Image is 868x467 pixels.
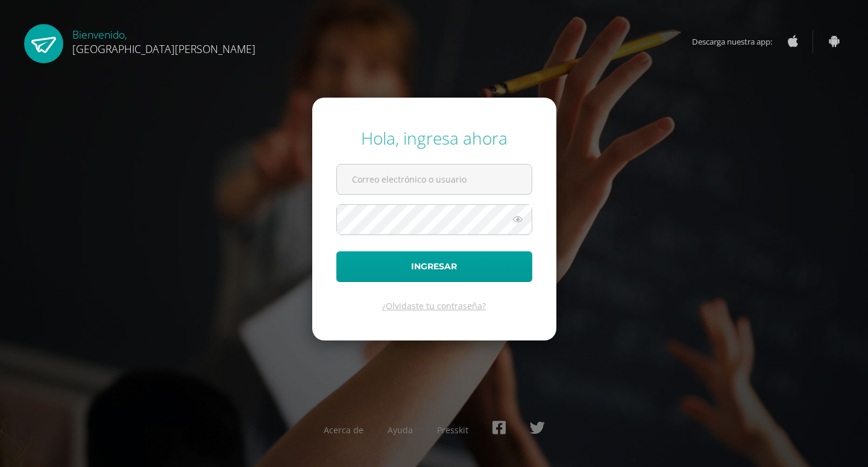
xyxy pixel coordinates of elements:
[337,165,532,194] input: Correo electrónico o usuario
[692,30,784,53] span: Descarga nuestra app:
[324,424,363,436] a: Acerca de
[72,24,256,56] div: Bienvenido,
[72,42,256,56] span: [GEOGRAPHIC_DATA][PERSON_NAME]
[388,424,413,436] a: Ayuda
[336,251,532,282] button: Ingresar
[437,424,468,436] a: Presskit
[382,300,486,312] a: ¿Olvidaste tu contraseña?
[336,127,532,149] div: Hola, ingresa ahora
